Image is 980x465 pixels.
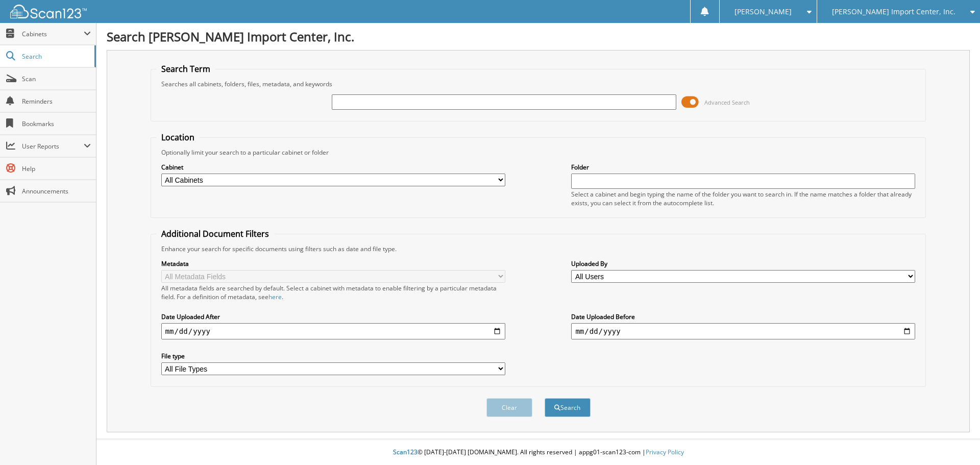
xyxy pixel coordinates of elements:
div: Enhance your search for specific documents using filters such as date and file type. [156,244,921,253]
div: Optionally limit your search to a particular cabinet or folder [156,148,921,157]
span: Search [22,52,89,61]
iframe: Chat Widget [929,416,980,465]
label: Uploaded By [571,259,915,268]
span: [PERSON_NAME] Import Center, Inc. [832,9,955,15]
span: Scan [22,75,91,83]
div: Select a cabinet and begin typing the name of the folder you want to search in. If the name match... [571,190,915,207]
div: Searches all cabinets, folders, files, metadata, and keywords [156,80,921,88]
span: Cabinets [22,30,84,38]
span: Bookmarks [22,119,91,128]
input: start [161,323,505,339]
button: Clear [486,398,532,417]
span: [PERSON_NAME] [734,9,792,15]
span: Help [22,164,91,173]
label: Folder [571,163,915,172]
label: Cabinet [161,163,505,172]
label: Date Uploaded After [161,312,505,321]
h1: Search [PERSON_NAME] Import Center, Inc. [107,28,970,45]
label: Date Uploaded Before [571,312,915,321]
span: Scan123 [393,448,418,456]
label: Metadata [161,259,505,268]
button: Search [545,398,591,417]
legend: Search Term [156,63,215,75]
span: Announcements [22,187,91,195]
a: here [268,292,282,301]
input: end [571,323,915,339]
legend: Location [156,132,200,143]
a: Privacy Policy [646,448,684,456]
label: File type [161,352,505,360]
legend: Additional Document Filters [156,228,274,239]
img: scan123-logo-white.svg [10,5,87,18]
div: All metadata fields are searched by default. Select a cabinet with metadata to enable filtering b... [161,284,505,301]
span: Advanced Search [704,99,750,106]
div: © [DATE]-[DATE] [DOMAIN_NAME]. All rights reserved | appg01-scan123-com | [96,440,980,465]
span: Reminders [22,97,91,106]
span: User Reports [22,142,84,151]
